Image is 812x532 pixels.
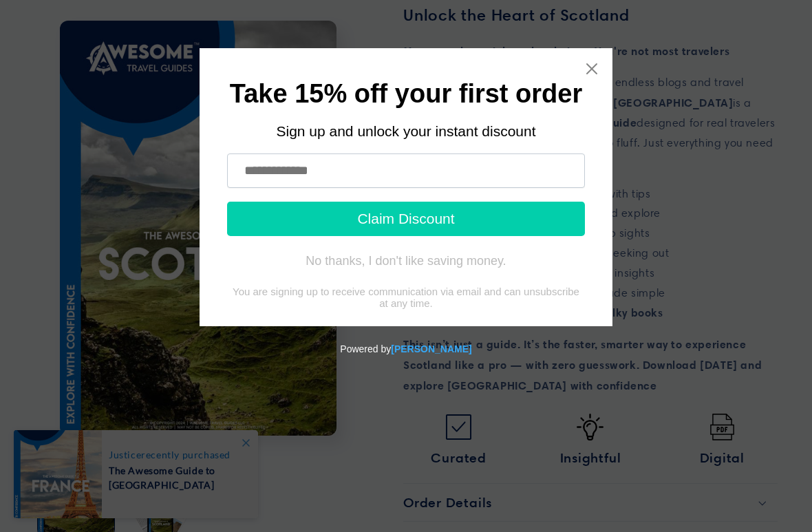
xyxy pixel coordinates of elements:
a: Close widget [585,62,599,76]
button: Claim Discount [227,202,585,236]
a: Powered by Tydal [391,343,471,354]
h1: Take 15% off your first order [227,83,585,105]
div: You are signing up to receive communication via email and can unsubscribe at any time. [227,286,585,309]
div: Sign up and unlock your instant discount [227,123,585,140]
div: Powered by [6,326,806,372]
div: No thanks, I don't like saving money. [306,254,506,268]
